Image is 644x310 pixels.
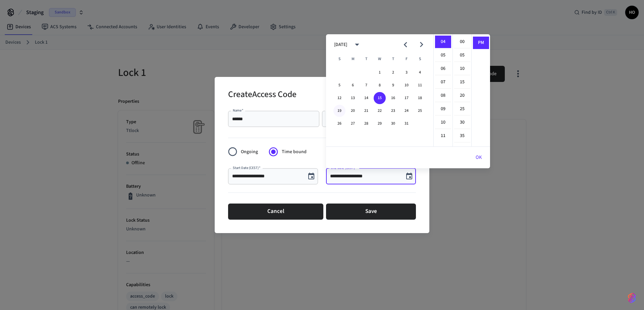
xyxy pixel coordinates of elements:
[233,108,244,113] label: Name
[454,116,470,129] li: 30 minutes
[400,67,413,79] button: 3
[349,37,365,52] button: calendar view is open, switch to year view
[452,34,471,146] ul: Select minutes
[400,92,413,104] button: 17
[333,79,345,91] button: 5
[347,92,359,104] button: 13
[334,41,347,48] div: [DATE]
[305,170,318,183] button: Choose date, selected date is Oct 18, 2025
[360,52,372,66] span: Tuesday
[414,67,426,79] button: 4
[360,105,372,117] button: 21
[454,62,470,75] li: 10 minutes
[387,105,399,117] button: 23
[241,148,258,156] span: Ongoing
[454,36,470,48] li: 0 minutes
[414,52,426,66] span: Saturday
[360,118,372,130] button: 28
[435,49,451,62] li: 5 hours
[435,76,451,89] li: 7 hours
[414,105,426,117] button: 25
[374,105,386,117] button: 22
[435,103,451,116] li: 9 hours
[347,52,359,66] span: Monday
[435,36,451,48] li: 4 hours
[435,116,451,129] li: 10 hours
[387,52,399,66] span: Thursday
[282,148,307,156] span: Time bound
[387,92,399,104] button: 16
[331,165,357,170] label: End Date (CEST)
[435,89,451,102] li: 8 hours
[387,118,399,130] button: 30
[374,52,386,66] span: Wednesday
[228,85,297,105] h2: Create Access Code
[397,37,413,52] button: Previous month
[374,67,386,79] button: 1
[347,118,359,130] button: 27
[454,143,470,156] li: 40 minutes
[347,79,359,91] button: 6
[228,204,323,220] button: Cancel
[435,62,451,75] li: 6 hours
[347,105,359,117] button: 20
[374,92,386,104] button: 15
[333,105,345,117] button: 19
[374,79,386,91] button: 8
[333,92,345,104] button: 12
[400,105,413,117] button: 24
[402,170,416,183] button: Choose date, selected date is Oct 15, 2025
[387,79,399,91] button: 9
[326,204,416,220] button: Save
[473,37,489,49] li: PM
[233,165,261,170] label: Start Date (CEST)
[454,130,470,142] li: 35 minutes
[454,76,470,89] li: 15 minutes
[374,118,386,130] button: 29
[434,34,452,146] ul: Select hours
[333,118,345,130] button: 26
[454,89,470,102] li: 20 minutes
[414,92,426,104] button: 18
[387,67,399,79] button: 2
[414,37,429,52] button: Next month
[454,49,470,62] li: 5 minutes
[435,130,451,142] li: 11 hours
[454,103,470,116] li: 25 minutes
[628,293,636,303] img: SeamLogoGradient.69752ec5.svg
[471,34,490,146] ul: Select meridiem
[400,79,413,91] button: 10
[400,118,413,130] button: 31
[468,149,490,166] button: OK
[360,92,372,104] button: 14
[333,52,345,66] span: Sunday
[414,79,426,91] button: 11
[400,52,413,66] span: Friday
[360,79,372,91] button: 7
